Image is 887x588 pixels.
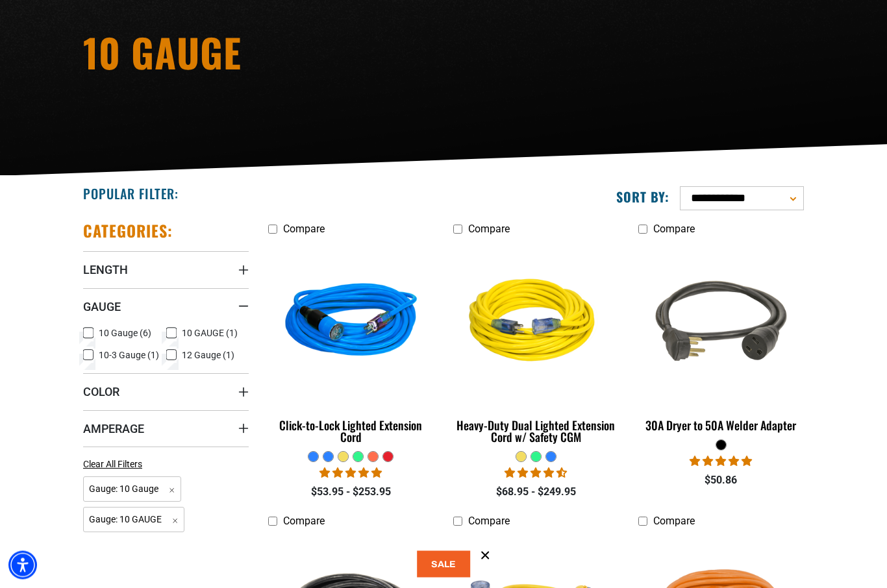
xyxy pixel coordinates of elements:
[690,456,752,468] span: 5.00 stars
[83,33,557,72] h1: 10 Gauge
[83,459,142,470] span: Clear All Filters
[99,351,159,360] span: 10-3 Gauge (1)
[83,221,173,241] h2: Categories:
[83,252,249,288] summary: Length
[638,420,804,432] div: 30A Dryer to 50A Welder Adapter
[83,186,179,202] h2: Popular Filter:
[453,420,619,443] div: Heavy-Duty Dual Lighted Extension Cord w/ Safety CGM
[639,249,803,398] img: black
[638,242,804,439] a: black 30A Dryer to 50A Welder Adapter
[268,420,434,443] div: Click-to-Lock Lighted Extension Cord
[653,515,695,528] span: Compare
[283,223,325,236] span: Compare
[83,263,128,278] span: Length
[83,458,147,472] a: Clear All Filters
[83,289,249,325] summary: Gauge
[83,483,181,495] a: Gauge: 10 Gauge
[505,467,567,480] span: 4.64 stars
[269,249,433,398] img: blue
[319,467,382,480] span: 4.87 stars
[83,374,249,410] summary: Color
[182,329,238,338] span: 10 GAUGE (1)
[453,485,619,500] div: $68.95 - $249.95
[453,242,619,451] a: yellow Heavy-Duty Dual Lighted Extension Cord w/ Safety CGM
[83,411,249,447] summary: Amperage
[653,223,695,236] span: Compare
[638,473,804,489] div: $50.86
[83,300,121,315] span: Gauge
[283,515,325,528] span: Compare
[8,551,37,580] div: Accessibility Menu
[83,508,184,533] span: Gauge: 10 GAUGE
[468,515,510,528] span: Compare
[83,422,144,437] span: Amperage
[83,513,184,526] a: Gauge: 10 GAUGE
[182,351,234,360] span: 12 Gauge (1)
[83,477,181,502] span: Gauge: 10 Gauge
[268,242,434,451] a: blue Click-to-Lock Lighted Extension Cord
[616,189,669,206] label: Sort by:
[83,385,119,400] span: Color
[268,485,434,500] div: $53.95 - $253.95
[454,249,618,398] img: yellow
[468,223,510,236] span: Compare
[99,329,151,338] span: 10 Gauge (6)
